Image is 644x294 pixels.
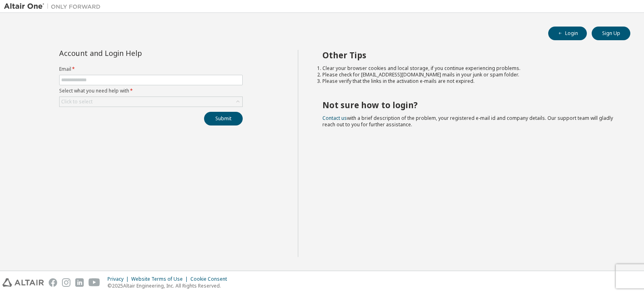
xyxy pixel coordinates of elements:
[322,50,616,60] h2: Other Tips
[322,65,616,72] li: Clear your browser cookies and local storage, if you continue experiencing problems.
[322,78,616,84] li: Please verify that the links in the activation e-mails are not expired.
[107,276,131,282] div: Privacy
[322,115,613,128] span: with a brief description of the problem, your registered e-mail id and company details. Our suppo...
[62,278,70,287] img: instagram.svg
[59,88,243,94] label: Select what you need help with
[49,278,57,287] img: facebook.svg
[204,112,243,125] button: Submit
[59,66,243,72] label: Email
[548,27,587,40] button: Login
[61,99,93,105] div: Click to select
[322,72,616,78] li: Please check for [EMAIL_ADDRESS][DOMAIN_NAME] mails in your junk or spam folder.
[131,276,190,282] div: Website Terms of Use
[322,100,616,110] h2: Not sure how to login?
[107,282,232,289] p: © 2025 Altair Engineering, Inc. All Rights Reserved.
[75,278,84,287] img: linkedin.svg
[89,278,100,287] img: youtube.svg
[322,115,347,121] a: Contact us
[2,278,44,287] img: altair_logo.svg
[592,27,630,40] button: Sign Up
[4,2,105,10] img: Altair One
[60,97,242,107] div: Click to select
[190,276,232,282] div: Cookie Consent
[59,50,206,56] div: Account and Login Help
